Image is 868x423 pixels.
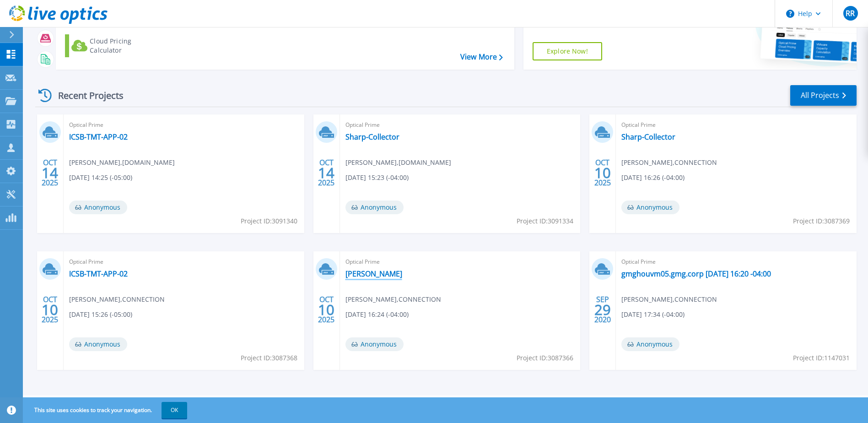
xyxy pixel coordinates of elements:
div: Cloud Pricing Calculator [90,37,163,55]
span: Anonymous [69,201,127,214]
span: Project ID: 3087369 [793,216,850,226]
a: Cloud Pricing Calculator [65,34,167,57]
span: Optical Prime [345,120,575,130]
span: [PERSON_NAME] , [DOMAIN_NAME] [345,157,451,168]
span: Anonymous [621,201,679,214]
span: [PERSON_NAME] , CONNECTION [345,294,441,304]
span: Project ID: 3091340 [241,216,297,226]
span: [PERSON_NAME] , CONNECTION [621,157,717,168]
span: Optical Prime [621,120,851,130]
span: [PERSON_NAME] , CONNECTION [69,294,165,304]
div: OCT 2025 [318,156,335,190]
span: This site uses cookies to track your navigation. [25,402,187,418]
a: Sharp-Collector [621,132,675,141]
span: [DATE] 15:23 (-04:00) [345,173,409,183]
span: [DATE] 15:26 (-05:00) [69,309,132,320]
span: 10 [594,169,611,177]
a: [PERSON_NAME] [345,269,402,278]
span: Anonymous [621,337,679,351]
span: Optical Prime [345,257,575,267]
a: ICSB-TMT-APP-02 [69,269,128,278]
span: Project ID: 3091334 [517,216,573,226]
div: OCT 2025 [594,156,611,190]
span: [DATE] 17:34 (-04:00) [621,309,685,320]
span: 10 [42,306,58,314]
span: 29 [594,306,611,314]
span: Project ID: 3087366 [517,353,573,363]
div: OCT 2025 [41,293,59,326]
span: [DATE] 14:25 (-05:00) [69,173,132,183]
a: Explore Now! [533,42,602,60]
span: Anonymous [69,337,127,351]
a: View More [460,53,503,61]
span: 14 [42,169,58,177]
span: RR [846,10,855,17]
a: All Projects [790,85,857,106]
a: Sharp-Collector [345,132,399,141]
div: Recent Projects [35,84,136,107]
span: [DATE] 16:24 (-04:00) [345,309,409,320]
span: Optical Prime [69,257,299,267]
span: Project ID: 3087368 [241,353,297,363]
span: Project ID: 1147031 [793,353,850,363]
span: Optical Prime [621,257,851,267]
span: Anonymous [345,201,404,214]
span: Optical Prime [69,120,299,130]
span: 10 [318,306,334,314]
a: ICSB-TMT-APP-02 [69,132,128,141]
button: OK [162,402,187,418]
a: gmghouvm05.gmg.corp [DATE] 16:20 -04:00 [621,269,771,278]
div: OCT 2025 [41,156,59,190]
div: SEP 2020 [594,293,611,326]
span: [PERSON_NAME] , [DOMAIN_NAME] [69,157,175,168]
span: [PERSON_NAME] , CONNECTION [621,294,717,304]
span: Anonymous [345,337,404,351]
div: OCT 2025 [318,293,335,326]
span: 14 [318,169,334,177]
span: [DATE] 16:26 (-04:00) [621,173,685,183]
